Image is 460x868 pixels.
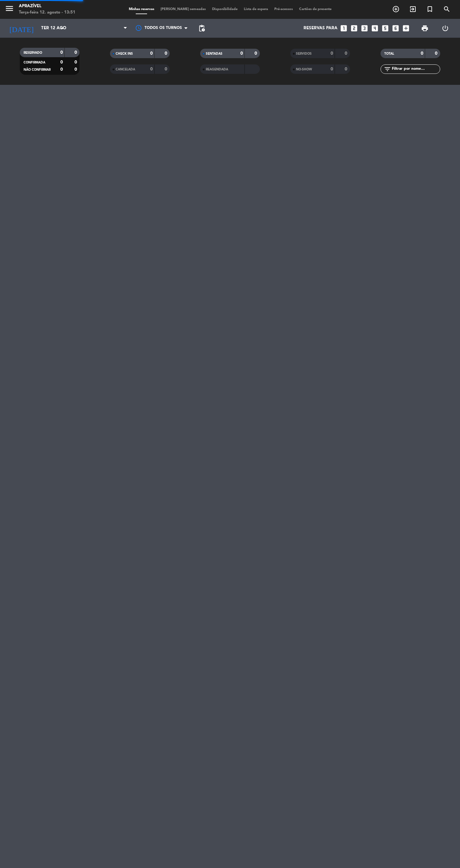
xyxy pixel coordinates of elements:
[340,24,348,32] i: looks_one
[371,24,379,32] i: looks_4
[19,3,75,9] div: Aprazível
[435,51,439,56] strong: 0
[5,4,14,15] button: menu
[58,25,66,32] i: arrow_drop_down
[392,5,400,13] i: add_circle_outline
[441,25,449,32] i: power_settings_new
[24,68,51,71] span: NÃO CONFIRMAR
[426,5,434,13] i: turned_in_not
[150,67,153,71] strong: 0
[345,67,348,71] strong: 0
[60,67,63,72] strong: 0
[116,52,133,55] span: CHECK INS
[165,51,168,56] strong: 0
[384,52,394,55] span: TOTAL
[198,25,205,32] span: pending_actions
[60,50,63,55] strong: 0
[74,67,78,72] strong: 0
[74,60,78,64] strong: 0
[19,9,75,16] div: Terça-feira 12. agosto - 13:51
[421,51,423,56] strong: 0
[331,67,333,71] strong: 0
[157,8,209,11] span: [PERSON_NAME] semeadas
[296,52,312,55] span: SERVIDOS
[391,66,440,73] input: Filtrar por nome...
[384,65,391,73] i: filter_list
[345,51,348,56] strong: 0
[350,24,358,32] i: looks_two
[331,51,333,56] strong: 0
[271,8,296,11] span: Pré-acessos
[206,52,222,55] span: SENTADAS
[360,24,369,32] i: looks_3
[5,4,14,13] i: menu
[296,68,312,71] span: NO-SHOW
[150,51,153,56] strong: 0
[296,8,335,11] span: Cartões de presente
[74,50,78,55] strong: 0
[60,60,63,64] strong: 0
[255,51,258,56] strong: 0
[126,8,157,11] span: Minhas reservas
[209,8,241,11] span: Disponibilidade
[165,67,168,71] strong: 0
[409,5,417,13] i: exit_to_app
[304,26,337,31] span: Reservas para
[402,24,410,32] i: add_box
[5,21,38,35] i: [DATE]
[392,24,400,32] i: looks_6
[443,5,451,13] i: search
[435,19,455,38] div: LOG OUT
[206,68,228,71] span: REAGENDADA
[24,61,45,64] span: CONFIRMADA
[381,24,389,32] i: looks_5
[116,68,135,71] span: CANCELADA
[240,51,243,56] strong: 0
[421,25,429,32] span: print
[241,8,271,11] span: Lista de espera
[24,51,42,54] span: RESERVADO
